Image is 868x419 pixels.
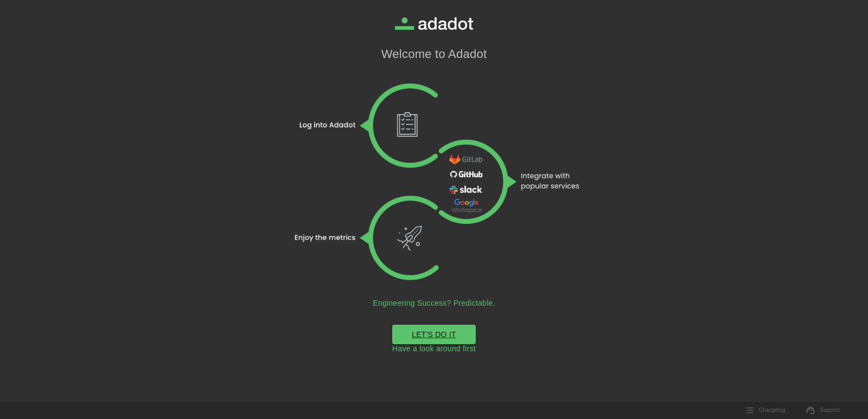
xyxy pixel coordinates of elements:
[381,47,487,61] h1: Welcome to Adadot
[392,344,476,354] a: Have a look around first
[392,325,476,345] a: LET'S DO IT
[739,402,792,418] button: Changelog
[800,402,846,418] a: Support
[373,299,495,307] h2: Engineering Success? Predictable.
